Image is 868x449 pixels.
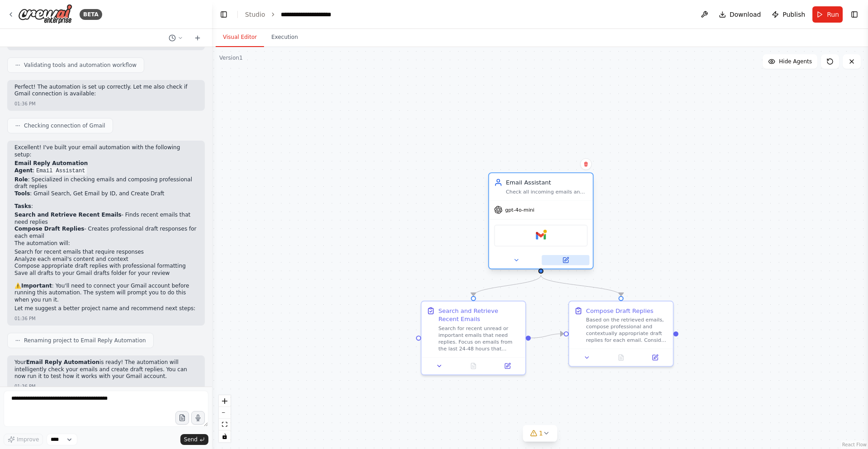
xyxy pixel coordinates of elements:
[21,283,52,289] strong: Important
[586,317,668,344] div: Based on the retrieved emails, compose professional and contextually appropriate draft replies fo...
[783,10,805,19] span: Publish
[14,203,198,210] p: :
[165,33,187,43] button: Switch to previous chat
[14,176,28,183] strong: Role
[456,361,491,371] button: No output available
[219,430,231,442] button: toggle interactivity
[14,144,198,158] p: Excellent! I've built your email automation with the following setup:
[34,167,87,175] code: Email Assistant
[191,411,205,425] button: Click to speak your automation idea
[586,307,653,315] div: Compose Draft Replies
[14,270,198,277] li: Save all drafts to your Gmail drafts folder for your review
[523,425,557,442] button: 1
[14,176,198,190] li: : Specialized in checking emails and composing professional draft replies
[506,178,588,187] div: Email Assistant
[14,190,30,197] strong: Tools
[219,407,231,419] button: zoom out
[848,8,861,21] button: Show right sidebar
[264,28,305,47] button: Execution
[14,84,198,98] p: Perfect! The automation is set up correctly. Let me also check if Gmail connection is available:
[4,434,43,445] button: Improve
[439,307,520,323] div: Search and Retrieve Recent Emails
[184,436,198,443] span: Send
[245,11,265,18] a: Studio
[506,189,588,195] div: Check all incoming emails and compose appropriate draft replies for each email, ensuring professi...
[14,283,198,304] p: ⚠️ : You'll need to connect your Gmail account before running this automation. The system will pr...
[537,275,625,296] g: Edge from 8ffc8d27-849f-4ad2-93cf-9120a9f47bf4 to 2bc97ffb-bf43-4e1d-9fa2-1c7512f1ba8e
[536,231,546,241] img: Gmail
[14,190,198,198] li: : Gmail Search, Get Email by ID, and Create Draft
[493,361,522,371] button: Open in side panel
[842,442,867,447] a: React Flow attribution
[26,359,99,365] strong: Email Reply Automation
[531,330,564,342] g: Edge from 26e6256c-9b23-4c80-8875-c98d13c981e5 to 2bc97ffb-bf43-4e1d-9fa2-1c7512f1ba8e
[827,10,839,19] span: Run
[219,54,243,61] div: Version 1
[14,212,122,218] strong: Search and Retrieve Recent Emails
[24,122,105,129] span: Checking connection of Gmail
[488,174,594,271] div: Email AssistantCheck all incoming emails and compose appropriate draft replies for each email, en...
[730,10,761,19] span: Download
[14,249,198,256] li: Search for recent emails that require responses
[219,395,231,442] div: React Flow controls
[439,325,520,352] div: Search for recent unread or important emails that need replies. Focus on emails from the last 24-...
[219,395,231,407] button: zoom in
[715,6,765,23] button: Download
[568,301,674,367] div: Compose Draft RepliesBased on the retrieved emails, compose professional and contextually appropr...
[14,263,198,270] li: Compose appropriate draft replies with professional formatting
[14,256,198,263] li: Analyze each email's content and context
[190,33,205,43] button: Start a new chat
[542,255,589,265] button: Open in side panel
[539,429,543,438] span: 1
[14,383,36,390] div: 01:36 PM
[14,212,198,226] li: - Finds recent emails that need replies
[779,58,812,65] span: Hide Agents
[24,337,146,344] span: Renaming project to Email Reply Automation
[219,419,231,430] button: fit view
[80,9,102,20] div: BETA
[768,6,809,23] button: Publish
[421,301,526,375] div: Search and Retrieve Recent EmailsSearch for recent unread or important emails that need replies. ...
[14,305,198,312] p: Let me suggest a better project name and recommend next steps:
[580,158,592,170] button: Delete node
[469,275,545,296] g: Edge from 8ffc8d27-849f-4ad2-93cf-9120a9f47bf4 to 26e6256c-9b23-4c80-8875-c98d13c981e5
[216,28,264,47] button: Visual Editor
[14,240,198,247] p: The automation will:
[14,167,198,175] p: :
[175,411,189,425] button: Upload files
[14,160,88,166] strong: Email Reply Automation
[17,436,39,443] span: Improve
[180,434,208,445] button: Send
[812,6,843,23] button: Run
[14,359,198,380] p: Your is ready! The automation will intelligently check your emails and create draft replies. You ...
[14,167,33,174] strong: Agent
[24,61,137,69] span: Validating tools and automation workflow
[18,4,72,24] img: Logo
[14,226,198,240] li: - Creates professional draft responses for each email
[603,353,639,363] button: No output available
[763,54,817,69] button: Hide Agents
[14,203,31,209] strong: Tasks
[14,100,36,107] div: 01:36 PM
[505,207,534,213] span: gpt-4o-mini
[217,8,230,21] button: Hide left sidebar
[14,226,84,232] strong: Compose Draft Replies
[641,353,670,363] button: Open in side panel
[14,315,36,322] div: 01:36 PM
[245,10,349,19] nav: breadcrumb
